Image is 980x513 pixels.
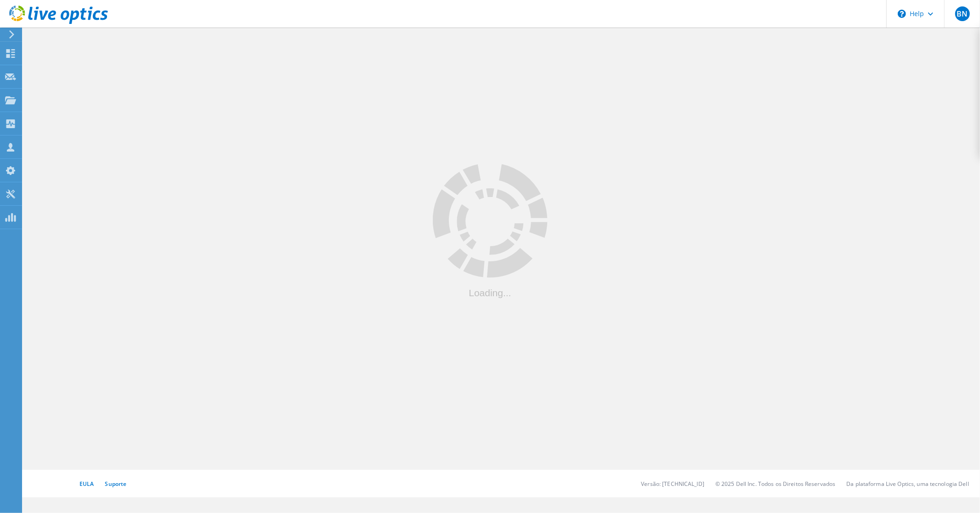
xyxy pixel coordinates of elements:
[433,288,548,298] div: Loading...
[846,480,969,488] li: Da plataforma Live Optics, uma tecnologia Dell
[105,480,126,488] a: Suporte
[641,480,704,488] li: Versão: [TECHNICAL_ID]
[9,19,108,26] a: Live Optics Dashboard
[898,10,906,18] svg: \n
[79,480,94,488] a: EULA
[957,10,968,17] span: BN
[715,480,835,488] li: © 2025 Dell Inc. Todos os Direitos Reservados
